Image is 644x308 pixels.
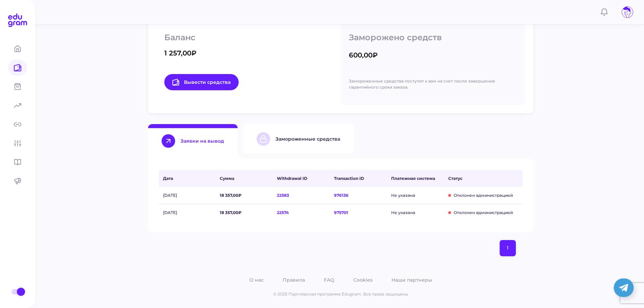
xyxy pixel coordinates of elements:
p: Замороженные средства поступят к вам на счет после завершения гарантийного срока заказа. [349,78,517,90]
span: 18 357,00₽ [220,192,273,198]
span: [DATE] [163,192,216,198]
button: Заявки на вывод [148,124,238,154]
span: [DATE] [163,210,216,216]
span: Статус [448,175,523,182]
p: Заморожено средств [349,32,517,43]
a: Наши партнеры [390,276,433,284]
span: Не указана [391,192,444,198]
nav: pagination navigation [498,240,517,256]
span: Сумма [220,175,273,182]
span: 976136 [334,192,387,198]
button: page 1 [500,240,516,256]
span: Дата [163,175,216,182]
span: Отклонен администрацией [448,192,523,198]
span: 22583 [277,192,330,198]
span: 975701 [334,210,387,216]
span: Платежная система [391,175,444,182]
span: Withdrawal ID [277,175,330,182]
span: Transaction ID [334,175,387,182]
a: О нас [248,276,265,284]
a: FAQ [323,276,336,284]
div: 600,00₽ [349,50,378,60]
a: Правила [281,276,306,284]
span: 22574 [277,210,330,216]
div: 1 257,00₽ [164,48,196,58]
p: Баланс [164,32,333,43]
a: Вывести средства [164,74,239,90]
a: Cookies [352,276,374,284]
p: © 2025 Партнёрская программа Edugram. Все права защищены [148,291,533,297]
span: Вывести средства [172,79,231,86]
div: Withdraw Requests [159,170,523,221]
div: Замороженные средства [276,136,340,142]
button: Замороженные средства [243,124,354,154]
span: 18 357,00₽ [220,210,273,216]
span: Отклонен администрацией [448,210,523,216]
span: Не указана [391,210,444,216]
div: Заявки на вывод [181,138,224,144]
